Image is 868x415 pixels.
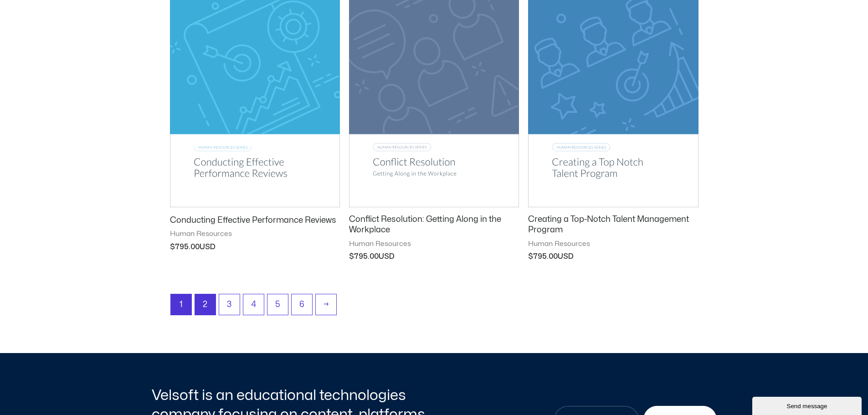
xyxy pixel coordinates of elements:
[349,214,519,236] h2: Conflict Resolution: Getting Along in the Workplace
[170,243,200,251] bdi: 795.00
[267,294,288,315] a: Page 5
[170,243,175,251] span: $
[528,253,558,260] bdi: 795.00
[170,230,340,239] span: Human Resources
[170,215,340,230] a: Conducting Effective Performance Reviews
[316,294,336,315] a: →
[528,240,698,249] span: Human Resources
[349,214,519,240] a: Conflict Resolution: Getting Along in the Workplace
[752,395,863,415] iframe: chat widget
[171,294,191,315] span: Page 1
[349,253,379,260] bdi: 795.00
[292,294,312,315] a: Page 6
[528,214,698,236] h2: Creating a Top-Notch Talent Management Program
[195,294,216,315] a: Page 2
[528,214,698,240] a: Creating a Top-Notch Talent Management Program
[243,294,264,315] a: Page 4
[219,294,240,315] a: Page 3
[170,294,699,320] nav: Product Pagination
[170,215,340,225] h2: Conducting Effective Performance Reviews
[528,253,533,260] span: $
[349,240,519,249] span: Human Resources
[349,253,354,260] span: $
